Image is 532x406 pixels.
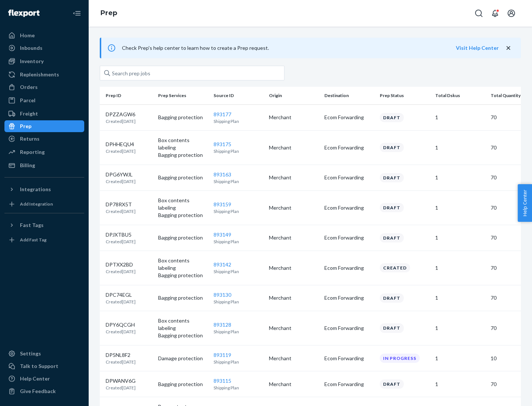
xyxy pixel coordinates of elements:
[214,201,231,207] a: 893159
[158,234,208,241] p: Bagging protection
[4,81,84,93] a: Orders
[488,6,502,21] button: Open notifications
[20,201,53,207] div: Add Integration
[471,6,486,21] button: Open Search Box
[266,87,321,104] th: Origin
[100,87,155,104] th: Prep ID
[435,204,485,211] p: 1
[106,261,136,268] p: DPTXX2BD
[20,135,40,142] div: Returns
[158,137,208,151] p: Box contents labeling
[158,272,208,279] p: Bagging protection
[435,355,485,362] p: 1
[106,351,136,359] p: DP5NL8F2
[269,324,318,332] p: Merchant
[380,263,410,272] div: Created
[324,381,374,388] p: Ecom Forwarding
[20,237,47,243] div: Add Fast Tag
[106,148,136,154] p: Created [DATE]
[214,148,263,154] p: Shipping Plan
[106,291,136,299] p: DPC74EGL
[214,208,263,214] p: Shipping Plan
[158,355,208,362] p: Damage protection
[435,144,485,151] p: 1
[324,234,374,241] p: Ecom Forwarding
[380,113,404,122] div: Draft
[321,87,377,104] th: Destination
[214,141,231,147] a: 893175
[100,66,284,80] input: Search prep jobs
[324,144,374,151] p: Ecom Forwarding
[214,171,231,178] a: 893163
[380,354,420,363] div: In progress
[269,234,318,241] p: Merchant
[214,111,231,117] a: 893177
[214,359,263,365] p: Shipping Plan
[158,174,208,181] p: Bagging protection
[20,186,51,193] div: Integrations
[4,55,84,67] a: Inventory
[4,159,84,171] a: Billing
[158,294,208,302] p: Bagging protection
[106,377,136,385] p: DPWANV6G
[324,294,374,302] p: Ecom Forwarding
[158,114,208,121] p: Bagging protection
[214,352,231,358] a: 893119
[214,268,263,275] p: Shipping Plan
[4,234,84,246] a: Add Fast Tag
[269,264,318,272] p: Merchant
[20,221,44,229] div: Fast Tags
[106,268,136,275] p: Created [DATE]
[106,231,136,238] p: DPJXTBU5
[20,71,59,78] div: Replenishments
[377,87,432,104] th: Prep Status
[20,97,35,104] div: Parcel
[4,348,84,359] a: Settings
[100,9,117,17] a: Prep
[106,385,136,391] p: Created [DATE]
[324,355,374,362] p: Ecom Forwarding
[20,148,45,156] div: Reporting
[214,321,231,328] a: 893128
[214,299,263,305] p: Shipping Plan
[435,381,485,388] p: 1
[158,317,208,332] p: Box contents labeling
[106,321,136,328] p: DPY6QCGH
[380,203,404,212] div: Draft
[4,94,84,106] a: Parcel
[214,178,263,185] p: Shipping Plan
[324,204,374,211] p: Ecom Forwarding
[20,362,58,370] div: Talk to Support
[432,87,488,104] th: Total Dskus
[20,350,41,357] div: Settings
[20,83,38,91] div: Orders
[4,219,84,231] button: Fast Tags
[518,184,532,222] button: Help Center
[106,328,136,335] p: Created [DATE]
[4,108,84,120] a: Freight
[4,373,84,385] a: Help Center
[269,144,318,151] p: Merchant
[435,294,485,302] p: 1
[211,87,266,104] th: Source ID
[4,183,84,195] button: Integrations
[435,324,485,332] p: 1
[106,238,136,245] p: Created [DATE]
[106,299,136,305] p: Created [DATE]
[214,261,231,268] a: 893142
[20,110,38,117] div: Freight
[4,360,84,372] a: Talk to Support
[106,359,136,365] p: Created [DATE]
[435,234,485,241] p: 1
[504,6,519,21] button: Open account menu
[324,114,374,121] p: Ecom Forwarding
[4,42,84,54] a: Inbounds
[380,379,404,389] div: Draft
[20,162,35,169] div: Billing
[106,111,136,118] p: DPZZAGW6
[324,174,374,181] p: Ecom Forwarding
[214,292,231,298] a: 893130
[106,118,136,124] p: Created [DATE]
[4,69,84,80] a: Replenishments
[20,123,31,130] div: Prep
